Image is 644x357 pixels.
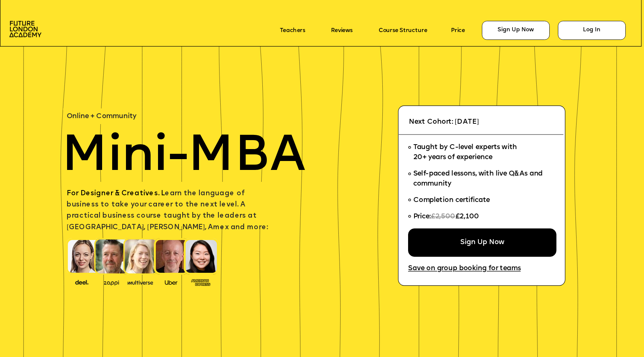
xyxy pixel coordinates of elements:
[69,278,95,286] img: image-388f4489-9820-4c53-9b08-f7df0b8d4ae2.png
[413,144,517,161] span: Taught by C-level experts with 20+ years of experience
[125,278,155,286] img: image-b7d05013-d886-4065-8d38-3eca2af40620.png
[409,119,479,126] span: Next Cohort: [DATE]
[331,27,352,34] a: Reviews
[379,27,427,34] a: Course Structure
[158,278,184,285] img: image-99cff0b2-a396-4aab-8550-cf4071da2cb9.png
[67,190,268,231] span: earn the language of business to take your career to the next level. A practical business course ...
[61,132,306,183] span: Mini-MBA
[408,265,521,273] a: Save on group booking for teams
[413,197,490,204] span: Completion certificate
[67,113,136,120] span: Online + Community
[451,27,465,34] a: Price
[280,27,305,34] a: Teachers
[455,214,479,221] span: £2,100
[67,190,165,197] span: For Designer & Creatives. L
[9,21,41,37] img: image-aac980e9-41de-4c2d-a048-f29dd30a0068.png
[99,278,124,285] img: image-b2f1584c-cbf7-4a77-bbe0-f56ae6ee31f2.png
[188,277,214,287] img: image-93eab660-639c-4de6-957c-4ae039a0235a.png
[413,214,431,221] span: Price:
[431,214,455,221] span: £2,500
[413,171,545,188] span: Self-paced lessons, with live Q&As and community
